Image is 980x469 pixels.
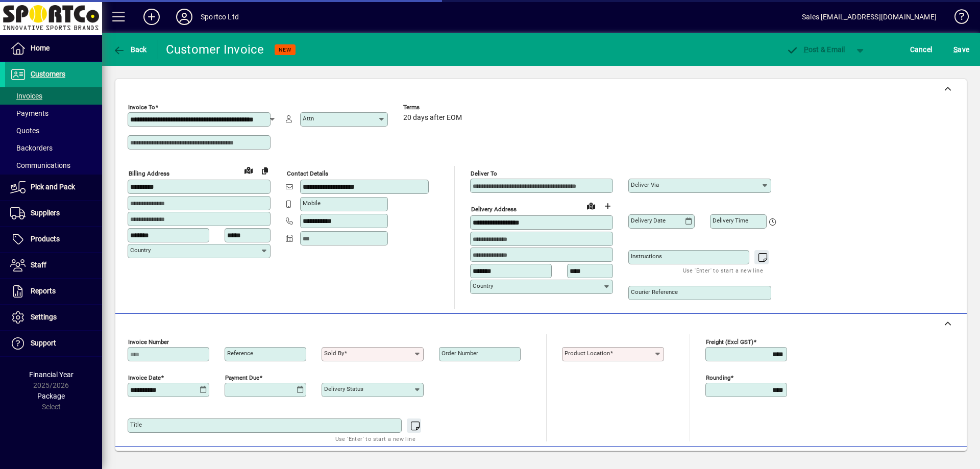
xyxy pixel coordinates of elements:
a: Home [5,36,102,61]
mat-label: Deliver To [471,170,497,177]
span: Products [31,235,60,243]
span: S [953,45,958,54]
span: Cancel [910,41,933,58]
mat-hint: Use 'Enter' to start a new line [683,264,763,276]
a: Backorders [5,139,102,157]
button: Cancel [908,40,935,59]
a: Quotes [5,122,102,139]
div: Sales [EMAIL_ADDRESS][DOMAIN_NAME] [802,9,937,25]
mat-label: Title [130,421,142,428]
span: Settings [31,313,57,321]
mat-label: Rounding [706,374,730,381]
span: Customers [31,70,65,78]
span: Invoices [10,92,42,100]
a: Products [5,227,102,252]
mat-label: Deliver via [631,181,659,188]
span: Home [31,44,50,52]
span: Payments [10,109,48,117]
a: Pick and Pack [5,175,102,200]
a: Support [5,331,102,356]
div: Sportco Ltd [201,9,239,25]
span: ave [953,41,969,58]
button: Back [110,40,150,59]
mat-label: Delivery time [713,217,748,224]
span: Backorders [10,144,53,152]
span: ost & Email [786,45,845,54]
mat-label: Payment due [225,374,259,381]
span: Back [113,45,147,54]
a: Knowledge Base [947,2,967,35]
span: Staff [31,261,46,269]
span: Communications [10,161,70,169]
mat-label: Invoice To [128,104,155,111]
mat-label: Attn [303,115,314,122]
button: Choose address [599,198,616,214]
a: Suppliers [5,201,102,226]
button: Add [135,8,168,26]
mat-label: Delivery date [631,217,666,224]
span: Terms [403,104,464,111]
mat-label: Product location [565,350,610,357]
span: Quotes [10,127,39,135]
button: Copy to Delivery address [257,162,273,179]
mat-label: Freight (excl GST) [706,338,753,345]
span: Suppliers [31,209,60,217]
a: View on map [240,162,257,178]
span: Financial Year [29,371,73,379]
a: Invoices [5,87,102,105]
mat-hint: Use 'Enter' to start a new line [335,433,415,445]
a: Communications [5,157,102,174]
a: Payments [5,105,102,122]
mat-label: Country [473,282,493,289]
mat-label: Reference [227,350,253,357]
mat-label: Delivery status [324,385,363,392]
a: Settings [5,305,102,330]
mat-label: Mobile [303,200,321,207]
app-page-header-button: Back [102,40,158,59]
mat-label: Sold by [324,350,344,357]
span: Reports [31,287,56,295]
span: Package [37,392,65,400]
span: NEW [279,46,291,53]
mat-label: Invoice number [128,338,169,345]
mat-label: Country [130,246,151,254]
a: Staff [5,253,102,278]
button: Save [951,40,972,59]
span: 20 days after EOM [403,114,462,122]
span: P [804,45,808,54]
button: Post & Email [781,40,850,59]
div: Customer Invoice [166,41,264,58]
mat-label: Courier Reference [631,288,678,295]
span: Pick and Pack [31,183,75,191]
a: Reports [5,279,102,304]
mat-label: Order number [442,350,478,357]
mat-label: Invoice date [128,374,161,381]
mat-label: Instructions [631,253,662,260]
span: Support [31,339,56,347]
button: Profile [168,8,201,26]
a: View on map [583,198,599,214]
